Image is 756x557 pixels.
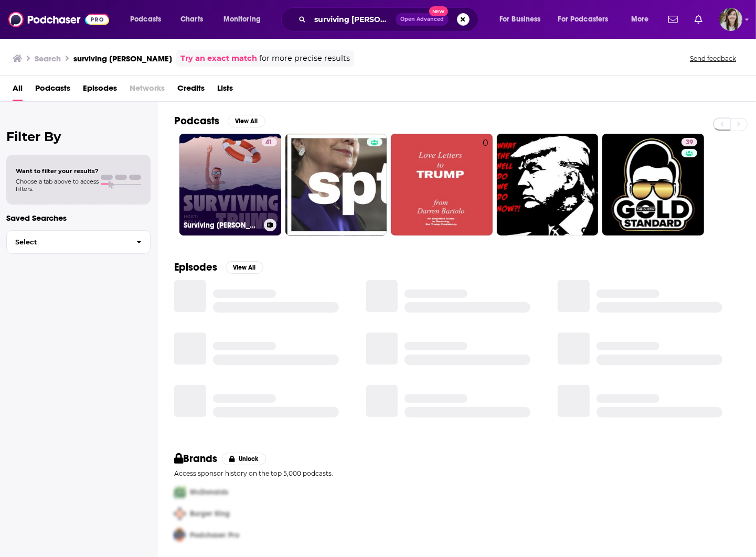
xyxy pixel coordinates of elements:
[190,509,230,518] span: Burger King
[170,481,190,503] img: First Pro Logo
[8,9,109,29] img: Podchaser - Follow, Share and Rate Podcasts
[35,53,61,63] h3: Search
[7,239,128,245] span: Select
[13,80,23,101] a: All
[6,230,151,254] button: Select
[217,80,233,101] a: Lists
[492,11,554,28] button: open menu
[216,11,274,28] button: open menu
[177,80,205,101] a: Credits
[664,10,682,28] a: Show notifications dropdown
[682,138,697,146] a: 39
[558,12,609,27] span: For Podcasters
[499,12,541,27] span: For Business
[226,261,263,274] button: View All
[228,115,265,127] button: View All
[310,11,396,28] input: Search podcasts, credits, & more...
[180,52,257,65] a: Try an exact match
[266,137,273,148] span: 41
[170,503,190,524] img: Second Pro Logo
[16,178,99,192] span: Choose a tab above to access filters.
[190,531,239,540] span: Podchaser Pro
[719,8,742,31] img: User Profile
[130,80,165,101] span: Networks
[222,453,267,465] button: Unlock
[35,80,70,101] a: Podcasts
[719,8,742,31] span: Logged in as devinandrade
[602,134,704,235] a: 39
[719,8,742,31] button: Show profile menu
[174,114,265,127] a: PodcastsView All
[262,138,277,146] a: 41
[180,12,203,27] span: Charts
[170,524,190,546] img: Third Pro Logo
[174,261,217,274] h2: Episodes
[179,134,281,235] a: 41Surviving [PERSON_NAME]: With Democracy On Life Support
[73,53,172,63] h3: surviving [PERSON_NAME]
[174,469,739,477] p: Access sponsor history on the top 5,000 podcasts.
[690,10,707,28] a: Show notifications dropdown
[429,6,448,16] span: New
[291,7,488,31] div: Search podcasts, credits, & more...
[391,134,493,235] a: 0
[174,261,263,274] a: EpisodesView All
[16,167,99,175] span: Want to filter your results?
[396,13,449,26] button: Open AdvancedNew
[184,221,260,230] h3: Surviving [PERSON_NAME]: With Democracy On Life Support
[83,80,117,101] a: Episodes
[483,138,488,231] div: 0
[624,11,662,28] button: open menu
[631,12,649,27] span: More
[123,11,175,28] button: open menu
[400,17,444,22] span: Open Advanced
[190,488,228,497] span: McDonalds
[686,137,693,148] span: 39
[6,129,151,144] h2: Filter By
[687,54,739,63] button: Send feedback
[174,452,218,465] h2: Brands
[174,11,209,28] a: Charts
[130,12,161,27] span: Podcasts
[223,12,261,27] span: Monitoring
[174,114,219,127] h2: Podcasts
[6,213,151,223] p: Saved Searches
[259,52,350,65] span: for more precise results
[551,11,624,28] button: open menu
